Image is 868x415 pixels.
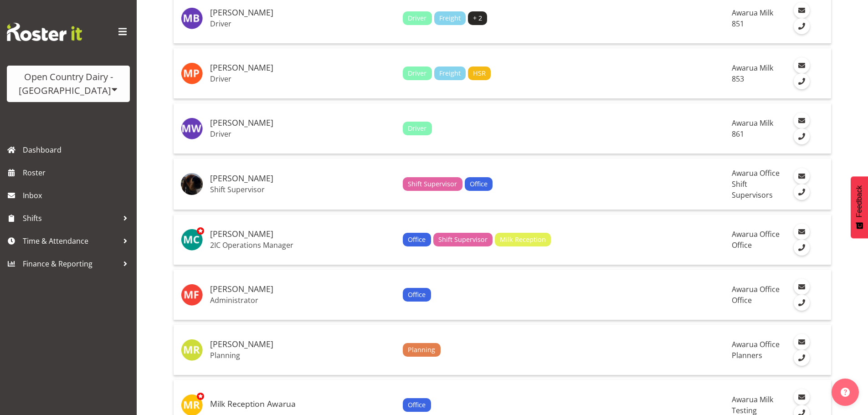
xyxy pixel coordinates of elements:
[408,345,435,355] span: Planning
[732,240,752,250] span: Office
[794,57,810,73] a: Email Employee
[732,350,762,360] span: Planners
[210,8,395,17] h5: [PERSON_NAME]
[23,143,132,157] span: Dashboard
[438,235,488,245] span: Shift Supervisor
[851,176,868,238] button: Feedback - Show survey
[794,128,810,144] a: Call Employee
[408,123,426,133] span: Driver
[23,211,118,225] span: Shifts
[439,68,461,78] span: Freight
[23,189,132,202] span: Inbox
[794,350,810,366] a: Call Employee
[181,62,203,84] img: marty-powell10116.jpg
[732,229,780,239] span: Awarua Office
[732,129,744,139] span: 861
[732,284,780,294] span: Awarua Office
[732,295,752,305] span: Office
[408,179,457,189] span: Shift Supervisor
[23,257,118,271] span: Finance & Reporting
[732,19,744,29] span: 851
[210,74,395,83] p: Driver
[794,73,810,89] a: Call Employee
[408,13,426,23] span: Driver
[23,234,118,248] span: Time & Attendance
[210,351,395,360] p: Planning
[732,168,780,178] span: Awarua Office
[732,179,773,200] span: Shift Supervisors
[210,63,395,72] h5: [PERSON_NAME]
[181,7,203,29] img: martin-black7425.jpg
[732,74,744,84] span: 853
[210,340,395,349] h5: [PERSON_NAME]
[210,230,395,239] h5: [PERSON_NAME]
[439,13,461,23] span: Freight
[732,118,773,128] span: Awarua Milk
[408,235,426,245] span: Office
[794,168,810,184] a: Email Employee
[210,19,395,28] p: Driver
[181,339,203,361] img: mikayla-rangi7450.jpg
[500,235,546,245] span: Milk Reception
[794,224,810,240] a: Email Employee
[732,63,773,73] span: Awarua Milk
[181,173,203,195] img: michael-straith9f1933db4747ca54ad349f5bfd7ba586.png
[794,295,810,311] a: Call Employee
[210,118,395,128] h5: [PERSON_NAME]
[794,334,810,350] a: Email Employee
[473,13,482,23] span: + 2
[210,285,395,294] h5: [PERSON_NAME]
[210,296,395,305] p: Administrator
[794,113,810,128] a: Email Employee
[210,241,395,250] p: 2IC Operations Manager
[470,179,488,189] span: Office
[181,284,203,306] img: michelle-ford10307.jpg
[841,388,850,397] img: help-xxl-2.png
[210,129,395,138] p: Driver
[7,23,82,41] img: Rosterit website logo
[408,400,426,410] span: Office
[794,18,810,34] a: Call Employee
[794,240,810,256] a: Call Employee
[23,166,132,179] span: Roster
[408,68,426,78] span: Driver
[794,2,810,18] a: Email Employee
[16,70,121,97] div: Open Country Dairy - [GEOGRAPHIC_DATA]
[181,118,203,139] img: matthew-welland7423.jpg
[181,229,203,251] img: michael-campbell11468.jpg
[732,339,780,349] span: Awarua Office
[794,184,810,200] a: Call Employee
[210,400,395,409] h5: Milk Reception Awarua
[210,174,395,183] h5: [PERSON_NAME]
[855,185,863,217] span: Feedback
[473,68,486,78] span: HSR
[732,395,773,405] span: Awarua Milk
[794,279,810,295] a: Email Employee
[732,8,773,18] span: Awarua Milk
[794,389,810,405] a: Email Employee
[210,185,395,194] p: Shift Supervisor
[408,290,426,300] span: Office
